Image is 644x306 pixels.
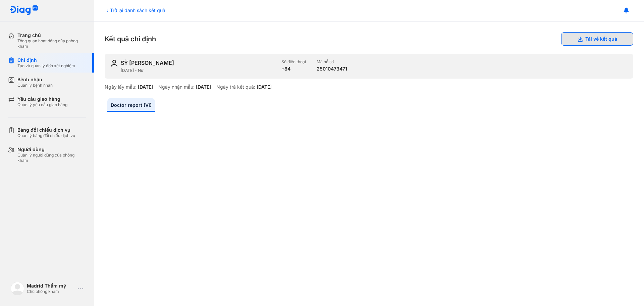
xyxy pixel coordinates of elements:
div: Chỉ định [17,57,75,63]
div: Bảng đối chiếu dịch vụ [17,127,75,133]
div: Quản lý bệnh nhân [17,83,53,88]
div: [DATE] [196,84,211,90]
div: Tổng quan hoạt động của phòng khám [17,38,86,49]
a: Doctor report (VI) [107,98,155,112]
div: Trang chủ [17,32,86,38]
div: Ngày lấy mẫu: [105,84,137,90]
div: Quản lý bảng đối chiếu dịch vụ [17,133,75,138]
div: Quản lý yêu cầu giao hàng [17,102,67,107]
img: logo [11,282,24,295]
div: [DATE] [257,84,272,90]
div: Madrid Thẩm mỹ [27,283,75,289]
div: Số điện thoại [281,59,306,64]
div: [DATE] - Nữ [121,68,276,73]
div: 25010473471 [317,66,347,72]
div: Quản lý người dùng của phòng khám [17,152,86,163]
div: Bệnh nhân [17,77,53,83]
div: Trở lại danh sách kết quả [105,7,165,14]
div: +84 [281,66,306,72]
div: Yêu cầu giao hàng [17,96,67,102]
img: user-icon [110,59,118,67]
img: logo [9,5,38,16]
button: Tải về kết quả [561,32,633,46]
div: [DATE] [138,84,153,90]
div: Kết quả chỉ định [105,32,633,46]
div: Tạo và quản lý đơn xét nghiệm [17,63,75,69]
div: Người dùng [17,146,86,152]
div: Chủ phòng khám [27,289,75,294]
div: Ngày nhận mẫu: [158,84,195,90]
div: Mã hồ sơ [317,59,347,64]
div: Ngày trả kết quả: [216,84,255,90]
div: SỲ [PERSON_NAME] [121,59,174,67]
